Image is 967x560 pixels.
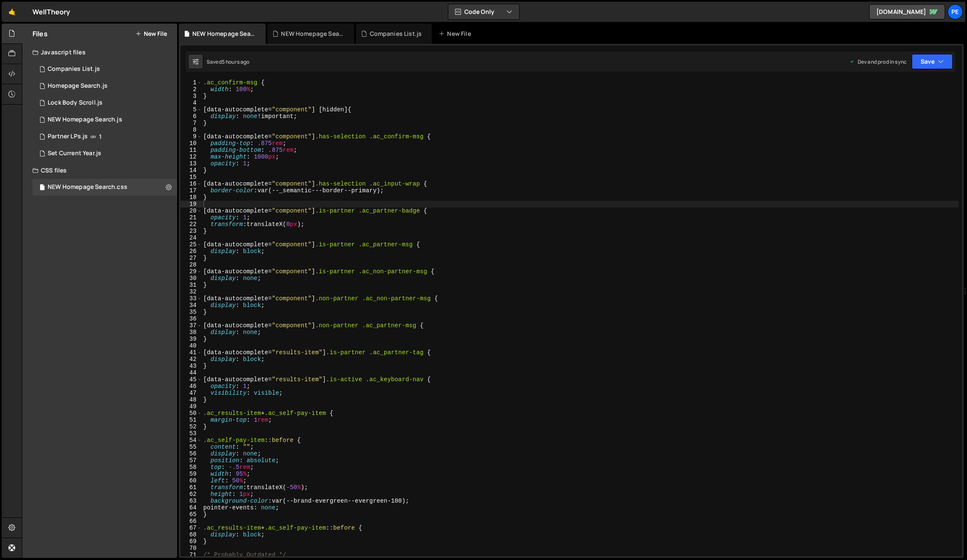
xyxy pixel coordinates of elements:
[180,255,202,261] div: 27
[180,390,202,396] div: 47
[180,113,202,120] div: 6
[32,7,70,17] div: WellTheory
[135,30,167,37] button: New File
[180,396,202,403] div: 48
[180,100,202,106] div: 4
[180,174,202,180] div: 15
[192,30,256,38] div: NEW Homepage Search.css
[32,128,177,145] div: 15879/44963.js
[99,133,102,140] span: 1
[48,133,88,140] div: Partner LPs.js
[180,106,202,113] div: 5
[180,471,202,477] div: 59
[32,29,48,38] h2: Files
[22,44,177,61] div: Javascript files
[180,376,202,383] div: 45
[180,194,202,201] div: 18
[48,183,127,191] div: NEW Homepage Search.css
[180,127,202,133] div: 8
[948,4,963,19] a: Pe
[180,545,202,552] div: 70
[180,167,202,174] div: 14
[180,282,202,288] div: 31
[180,228,202,234] div: 23
[180,147,202,153] div: 11
[180,430,202,437] div: 53
[180,504,202,511] div: 64
[48,150,101,157] div: Set Current Year.js
[180,538,202,545] div: 69
[180,248,202,255] div: 26
[439,30,474,38] div: New File
[180,491,202,498] div: 62
[48,99,102,107] div: Lock Body Scroll.js
[180,120,202,127] div: 7
[180,315,202,322] div: 36
[180,86,202,93] div: 2
[180,133,202,140] div: 9
[180,261,202,268] div: 28
[180,498,202,504] div: 63
[180,322,202,329] div: 37
[180,437,202,444] div: 54
[281,30,344,38] div: NEW Homepage Search.js
[180,518,202,525] div: 66
[180,464,202,471] div: 58
[32,61,177,78] div: 15879/44993.js
[180,160,202,167] div: 13
[180,187,202,194] div: 17
[180,201,202,207] div: 19
[448,4,519,19] button: Code Only
[912,54,953,69] button: Save
[32,145,177,162] div: 15879/44768.js
[180,484,202,491] div: 61
[180,140,202,147] div: 10
[869,4,945,19] a: [DOMAIN_NAME]
[180,221,202,228] div: 22
[180,363,202,369] div: 43
[180,329,202,336] div: 38
[32,111,177,128] div: 15879/44968.js
[180,342,202,349] div: 40
[370,30,422,38] div: Companies List.js
[180,552,202,558] div: 71
[180,214,202,221] div: 21
[180,444,202,450] div: 55
[32,94,177,111] div: 15879/42362.js
[180,79,202,86] div: 1
[180,241,202,248] div: 25
[48,65,100,73] div: Companies List.js
[32,78,177,94] div: 15879/44964.js
[180,349,202,356] div: 41
[180,511,202,518] div: 65
[180,295,202,302] div: 33
[180,423,202,430] div: 52
[180,207,202,214] div: 20
[180,93,202,100] div: 3
[180,531,202,538] div: 68
[180,477,202,484] div: 60
[180,403,202,410] div: 49
[180,356,202,363] div: 42
[207,58,250,65] div: Saved
[180,153,202,160] div: 12
[180,369,202,376] div: 44
[180,417,202,423] div: 51
[180,234,202,241] div: 24
[180,288,202,295] div: 32
[48,82,108,90] div: Homepage Search.js
[180,410,202,417] div: 50
[180,180,202,187] div: 16
[180,309,202,315] div: 35
[48,116,122,124] div: NEW Homepage Search.js
[180,450,202,457] div: 56
[180,268,202,275] div: 29
[180,275,202,282] div: 30
[180,457,202,464] div: 57
[180,336,202,342] div: 39
[180,302,202,309] div: 34
[222,58,250,65] div: 5 hours ago
[2,2,22,22] a: 🤙
[180,383,202,390] div: 46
